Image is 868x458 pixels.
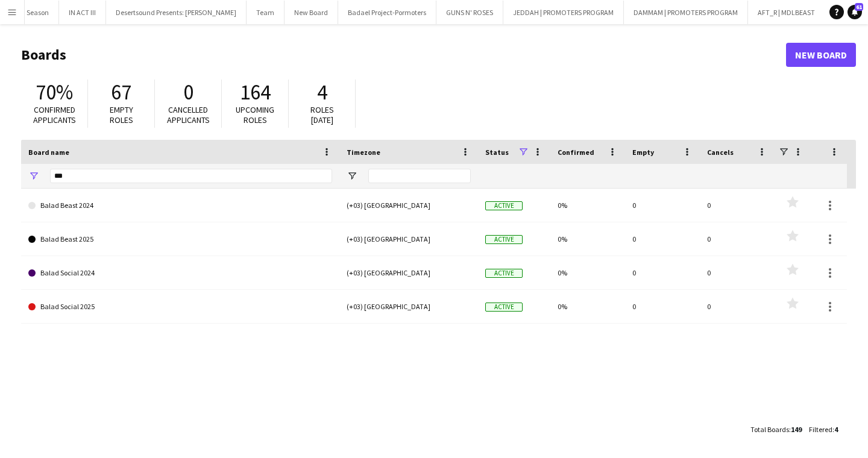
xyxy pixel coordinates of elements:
a: Balad Beast 2025 [28,222,332,256]
input: Board name Filter Input [50,169,332,183]
span: Cancelled applicants [167,104,210,125]
a: 61 [848,5,862,19]
button: Open Filter Menu [347,171,357,181]
span: 164 [240,79,271,105]
span: Active [485,235,523,244]
button: Open Filter Menu [28,171,39,181]
span: Roles [DATE] [310,104,334,125]
span: 4 [834,425,838,434]
a: New Board [786,43,856,67]
button: Badael Project-Pormoters [338,1,436,24]
span: Empty roles [110,104,133,125]
div: 0 [700,222,775,256]
button: AFT_R | MDLBEAST [748,1,825,24]
div: 0 [700,256,775,289]
span: Confirmed applicants [33,104,76,125]
span: Active [485,303,523,312]
span: 0 [183,79,193,105]
div: (+03) [GEOGRAPHIC_DATA] [339,189,478,222]
a: Balad Social 2025 [28,290,332,324]
span: Active [485,269,523,278]
div: 0 [700,290,775,323]
button: GUNS N' ROSES [436,1,503,24]
div: 0% [550,189,625,222]
span: 70% [36,79,73,105]
span: 61 [855,3,863,11]
div: 0 [700,189,775,222]
span: Upcoming roles [236,104,274,125]
button: DAMMAM | PROMOTERS PROGRAM [624,1,748,24]
div: (+03) [GEOGRAPHIC_DATA] [339,256,478,289]
button: IN ACT III [59,1,106,24]
span: Total Boards [750,425,789,434]
button: Team [247,1,285,24]
div: 0 [625,189,700,222]
div: 0% [550,290,625,323]
span: 67 [111,79,131,105]
input: Timezone Filter Input [368,169,471,183]
div: (+03) [GEOGRAPHIC_DATA] [339,290,478,323]
span: 149 [791,425,802,434]
div: (+03) [GEOGRAPHIC_DATA] [339,222,478,256]
span: Active [485,201,523,210]
button: New Board [285,1,338,24]
span: Filtered [809,425,832,434]
h1: Boards [21,46,786,64]
div: 0% [550,256,625,289]
span: 4 [317,79,327,105]
button: Desertsound Presents: [PERSON_NAME] [106,1,247,24]
a: Balad Beast 2024 [28,189,332,222]
div: 0% [550,222,625,256]
a: Balad Social 2024 [28,256,332,290]
span: Confirmed [558,148,594,157]
div: 0 [625,290,700,323]
span: Cancels [707,148,734,157]
div: 0 [625,256,700,289]
span: Status [485,148,509,157]
span: Empty [632,148,654,157]
div: 0 [625,222,700,256]
button: JEDDAH | PROMOTERS PROGRAM [503,1,624,24]
span: Board name [28,148,69,157]
div: : [809,418,838,441]
span: Timezone [347,148,380,157]
div: : [750,418,802,441]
